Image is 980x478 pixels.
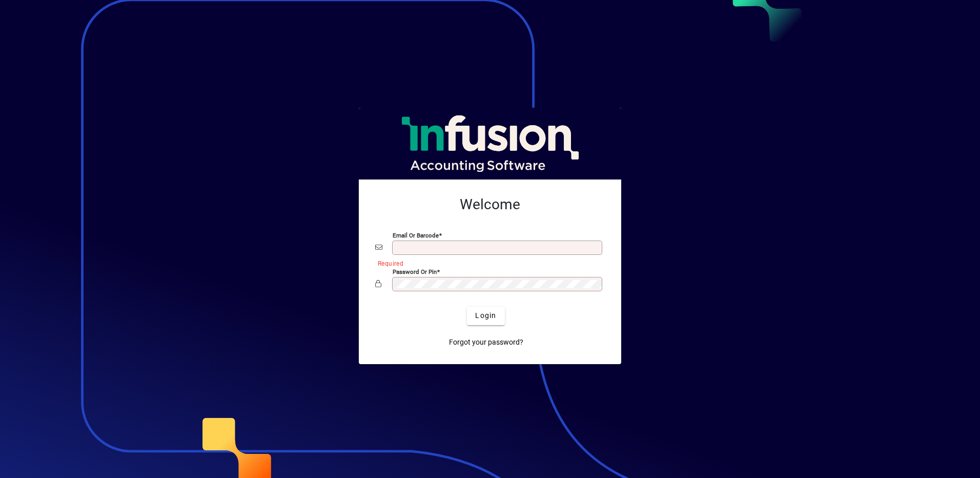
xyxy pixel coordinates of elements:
[445,333,527,352] a: Forgot your password?
[393,231,439,238] mat-label: Email or Barcode
[467,307,504,325] button: Login
[393,268,437,275] mat-label: Password or Pin
[378,257,597,268] mat-error: Required
[375,196,605,213] h2: Welcome
[475,310,496,321] span: Login
[449,337,523,348] span: Forgot your password?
